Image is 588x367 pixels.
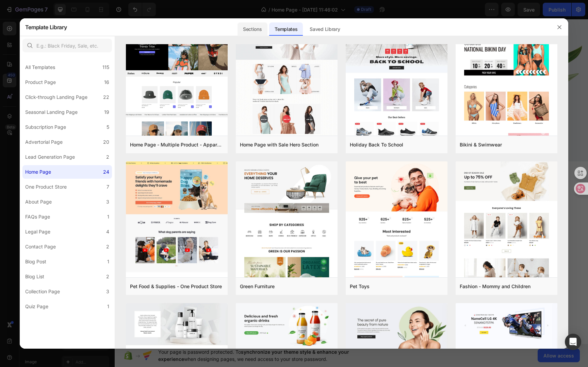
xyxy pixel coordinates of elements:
div: All Templates [25,63,55,71]
div: 22 [103,93,109,101]
div: Pet Toys [350,282,370,291]
div: Product Page [25,78,56,86]
div: 1 [107,213,109,221]
div: Open Intercom Messenger [565,334,581,350]
div: 1 [107,258,109,266]
div: 5 [107,123,109,131]
div: Shop organic products [64,81,123,89]
div: Fashion - Mommy and Children [460,282,530,291]
div: 20 [103,138,109,146]
div: 3 [106,287,109,296]
div: About Page [25,198,52,206]
div: One Product Store [25,183,67,191]
div: Subscription Page [25,123,66,131]
div: Holiday Back To School [350,141,403,149]
div: 24 [103,168,109,176]
div: Blog Post [25,258,46,266]
div: 115 [102,63,109,71]
div: Seasonal Landing Page [25,108,78,116]
div: Home Page [25,168,51,176]
div: Green Furniture [240,282,275,291]
div: Legal Page [25,228,50,236]
div: 16 [104,78,109,86]
div: Bikini & Swimwear [460,141,502,149]
div: Advertorial Page [25,138,63,146]
div: 3 [106,198,109,206]
div: Pet Food & Supplies - One Product Store [130,282,222,291]
div: 2 [106,273,109,281]
div: 2 [106,153,109,161]
div: Sections [238,22,267,36]
div: 4 [106,228,109,236]
h2: Template Library [25,18,67,36]
div: Saved Library [304,22,345,36]
div: Templates [269,22,303,36]
div: Blog List [25,273,44,281]
div: Learn more [269,305,299,314]
p: All the products are organic, cruelty-free and carefully sourced. The perfect blend of natural in... [48,41,207,66]
div: FAQs Page [25,213,50,221]
div: Quiz Page [25,302,48,311]
a: Shop organic products [47,77,140,93]
img: Alt Image [33,191,227,361]
div: 1 [107,302,109,311]
p: As a destination for the consciously-minded, we have always been passionate about bringing the be... [251,258,416,290]
a: Learn more [250,302,318,317]
div: Home Page - Multiple Product - Apparel - Style 4 [130,141,224,149]
div: Collection Page [25,287,60,296]
div: 7 [107,183,109,191]
div: Click-through Landing Page [25,93,87,101]
div: Home Page with Sale Hero Section [240,141,318,149]
p: Sustainability at our core [251,235,416,251]
div: 19 [104,108,109,116]
div: 2 [106,243,109,251]
div: Lead Generation Page [25,153,75,161]
input: E.g.: Black Friday, Sale, etc. [22,39,112,52]
div: Contact Page [25,243,56,251]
